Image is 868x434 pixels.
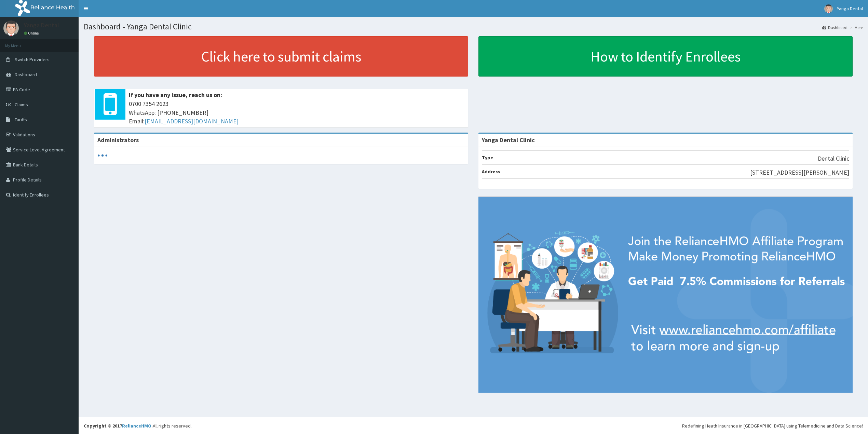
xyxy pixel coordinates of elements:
li: Here [848,25,863,30]
span: 0700 7354 2623 WhatsApp: [PHONE_NUMBER] Email: [129,99,465,126]
p: Yanga Dental [24,22,59,28]
img: User Image [3,21,19,36]
a: How to Identify Enrollees [478,36,853,77]
p: [STREET_ADDRESS][PERSON_NAME] [750,168,849,177]
a: Online [24,31,40,36]
span: Switch Providers [15,56,50,63]
svg: audio-loading [97,150,108,161]
b: Type [482,154,493,161]
strong: Yanga Dental Clinic [482,136,535,144]
b: Address [482,168,500,175]
div: Redefining Heath Insurance in [GEOGRAPHIC_DATA] using Telemedicine and Data Science! [682,422,863,429]
a: RelianceHMO [122,423,151,429]
span: Claims [15,101,28,108]
span: Dashboard [15,71,37,78]
p: Dental Clinic [818,154,849,163]
span: Tariffs [15,117,27,123]
a: Click here to submit claims [94,36,468,77]
b: Administrators [97,136,139,144]
h1: Dashboard - Yanga Dental Clinic [84,22,863,31]
img: provider-team-banner.png [478,197,853,393]
b: If you have any issue, reach us on: [129,91,222,99]
a: Dashboard [822,25,847,30]
img: User Image [824,4,833,13]
a: [EMAIL_ADDRESS][DOMAIN_NAME] [145,117,239,125]
span: Yanga Dental [837,5,863,12]
strong: Copyright © 2017 . [84,423,153,429]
